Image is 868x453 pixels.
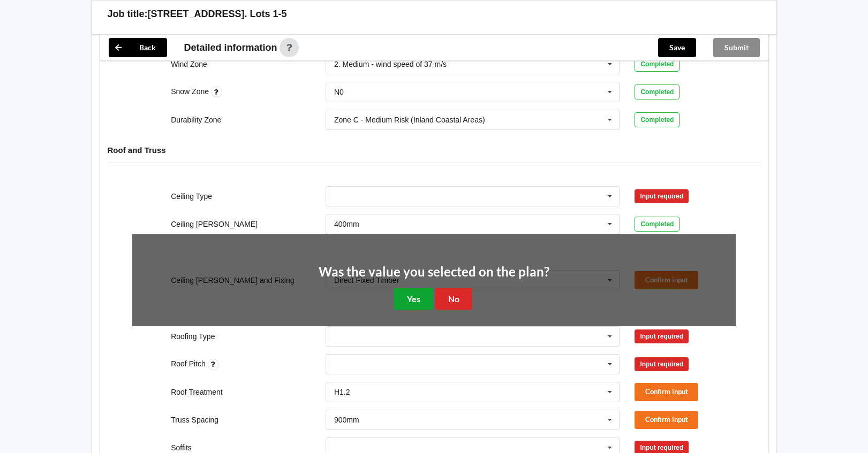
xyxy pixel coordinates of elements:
div: Completed [635,217,680,232]
div: 900mm [334,416,359,424]
label: Snow Zone [171,87,211,96]
label: Ceiling [PERSON_NAME] [171,220,258,228]
button: No [435,288,472,310]
label: Soffits [171,443,192,452]
div: H1.2 [334,388,350,396]
label: Roofing Type [171,332,215,341]
div: N0 [334,88,344,96]
div: Completed [635,85,680,99]
label: Ceiling Type [171,192,212,201]
label: Durability Zone [171,116,221,124]
h2: Was the value you selected on the plan? [319,264,549,280]
h4: Roof and Truss [108,145,761,155]
button: Back [109,38,167,57]
div: Input required [635,329,689,343]
div: Input required [635,189,689,203]
div: Completed [635,57,680,72]
span: Detailed information [184,43,277,52]
label: Roof Pitch [171,359,207,368]
div: 400mm [334,220,359,228]
div: Zone C - Medium Risk (Inland Coastal Areas) [334,116,485,124]
div: 2. Medium - wind speed of 37 m/s [334,60,447,68]
div: Input required [635,357,689,371]
label: Roof Treatment [171,388,223,396]
button: Yes [394,288,433,310]
h3: [STREET_ADDRESS]. Lots 1-5 [148,8,287,20]
button: Confirm input [635,383,698,401]
label: Wind Zone [171,60,207,68]
label: Truss Spacing [171,416,218,424]
h3: Job title: [108,8,148,20]
button: Confirm input [635,411,698,428]
button: Save [658,38,696,57]
div: Completed [635,112,680,127]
